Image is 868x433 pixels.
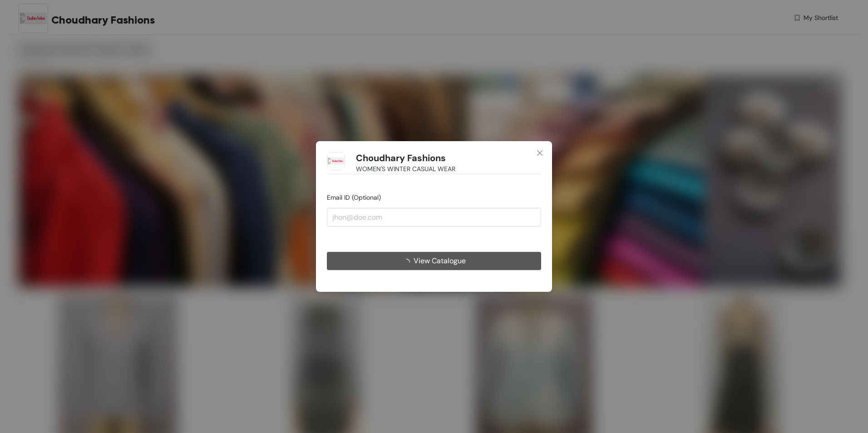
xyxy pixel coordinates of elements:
button: Close [528,141,552,166]
button: View Catalogue [327,252,541,270]
h1: Choudhary Fashions [356,153,446,164]
span: Email ID (Optional) [327,193,381,202]
input: jhon@doe.com [327,208,541,226]
span: WOMEN'S WINTER CASUAL WEAR [356,164,455,174]
span: View Catalogue [414,255,466,266]
span: loading [403,259,414,266]
span: close [536,149,543,157]
img: Buyer Portal [327,152,345,170]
